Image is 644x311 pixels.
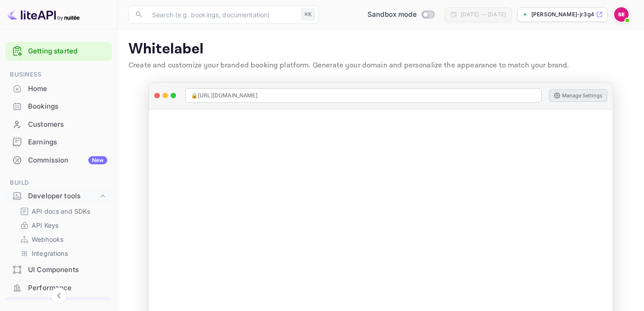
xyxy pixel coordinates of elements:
div: API Keys [16,219,108,232]
button: Manage Settings [549,89,607,102]
div: New [88,156,107,164]
a: Webhooks [20,234,105,244]
a: Earnings [5,134,112,150]
img: LiteAPI logo [7,7,80,22]
div: Earnings [28,137,107,148]
div: Bookings [28,101,107,112]
a: Bookings [5,98,112,115]
p: Webhooks [32,234,63,244]
img: Saif Elyzal [614,7,629,22]
span: 🔒 [URL][DOMAIN_NAME] [191,91,258,100]
a: UI Components [5,261,112,278]
a: Home [5,80,112,97]
div: Integrations [16,247,108,260]
p: Whitelabel [129,40,633,58]
a: CommissionNew [5,152,112,168]
div: Performance [5,279,112,297]
div: Commission [28,155,107,166]
div: Webhooks [16,233,108,246]
a: Getting started [28,46,107,57]
div: Getting started [5,42,112,61]
a: API Keys [20,220,105,230]
div: UI Components [28,265,107,275]
div: ⌘K [301,9,315,20]
a: API docs and SDKs [20,206,105,216]
div: CommissionNew [5,152,112,169]
div: Home [5,80,112,98]
div: API docs and SDKs [16,205,108,218]
div: Developer tools [5,188,112,204]
span: Build [5,178,112,188]
a: Customers [5,116,112,133]
p: API Keys [32,220,58,230]
span: Sandbox mode [367,10,417,20]
p: Create and customize your branded booking platform. Generate your domain and personalize the appe... [129,60,633,71]
p: API docs and SDKs [32,206,91,216]
span: Business [5,70,112,80]
div: Customers [5,116,112,134]
div: Performance [28,283,107,293]
div: Earnings [5,134,112,151]
div: [DATE] — [DATE] [461,10,506,19]
button: Collapse navigation [51,287,67,304]
p: Integrations [32,249,68,258]
div: Customers [28,120,107,130]
a: Performance [5,279,112,296]
div: Bookings [5,98,112,115]
div: Home [28,84,107,94]
p: [PERSON_NAME]-jr3g4.nuit... [531,10,594,19]
div: UI Components [5,261,112,279]
div: Developer tools [28,191,98,201]
div: Switch to Production mode [364,10,438,20]
a: Integrations [20,249,105,258]
input: Search (e.g. bookings, documentation) [147,5,298,24]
